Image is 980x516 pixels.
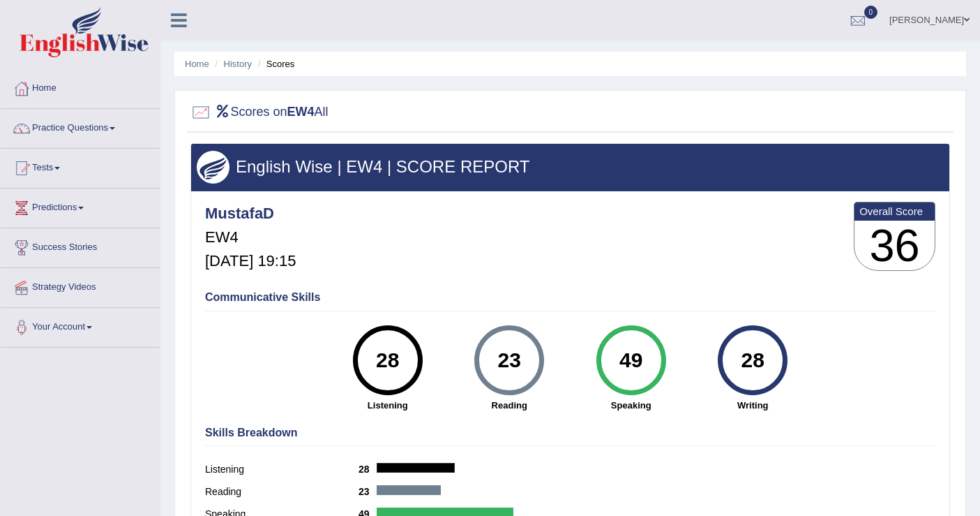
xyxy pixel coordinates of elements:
b: 28 [359,464,377,475]
a: Predictions [1,189,160,223]
h2: Scores on All [190,102,329,123]
h4: Skills Breakdown [205,427,935,439]
span: 0 [864,6,878,19]
label: Reading [205,485,359,499]
b: 23 [359,486,377,497]
a: Strategy Videos [1,268,160,303]
strong: Writing [699,399,807,412]
a: Home [1,69,160,104]
h3: English Wise | EW4 | SCORE REPORT [197,158,944,176]
img: wings.png [197,151,229,184]
h3: 36 [854,221,935,271]
div: 49 [605,331,656,390]
div: 28 [362,331,413,390]
a: Tests [1,149,160,184]
a: Practice Questions [1,109,160,144]
h4: Communicative Skills [205,291,935,304]
b: EW4 [287,105,315,119]
a: Success Stories [1,228,160,263]
li: Scores [255,57,295,71]
h4: MustafaD [205,205,296,222]
strong: Reading [455,399,564,412]
strong: Listening [334,399,442,412]
a: History [224,59,252,69]
strong: Speaking [578,399,686,412]
a: Your Account [1,308,160,343]
h5: [DATE] 19:15 [205,253,296,270]
div: 23 [484,331,535,390]
a: Home [185,59,209,69]
div: 28 [728,331,778,390]
b: Overall Score [859,205,930,217]
h5: EW4 [205,229,296,246]
label: Listening [205,462,359,477]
